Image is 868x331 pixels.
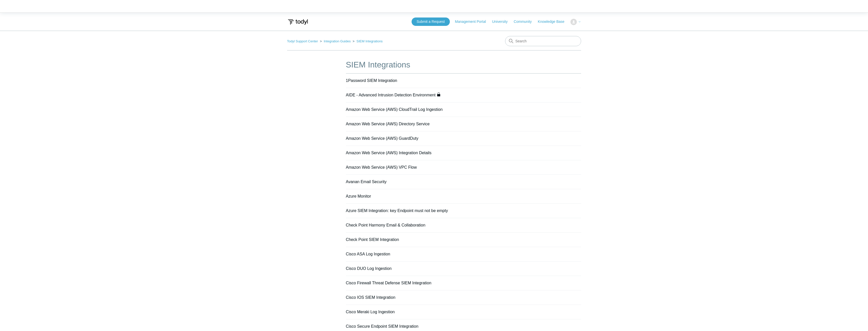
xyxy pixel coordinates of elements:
a: Amazon Web Service (AWS) VPC Flow [346,165,417,169]
li: Integration Guides [319,39,352,43]
a: Cisco Meraki Log Ingestion [346,310,395,314]
a: Avanan Email Security [346,180,387,184]
a: Check Point Harmony Email & Collaboration [346,223,426,227]
a: Management Portal [455,19,491,24]
a: Cisco Secure Endpoint SIEM Integration [346,324,418,328]
a: Knowledge Base [538,19,569,24]
svg: Only visible to agents and admins [437,92,441,96]
a: 1Password SIEM Integration [346,78,397,83]
li: Todyl Support Center [287,39,319,43]
input: Search [505,36,581,46]
a: Cisco DUO Log Ingestion [346,266,392,271]
a: Check Point SIEM Integration [346,237,399,242]
li: SIEM Integrations [352,39,383,43]
a: SIEM Integrations [357,39,383,43]
a: Azure SIEM Integration: key Endpoint must not be empty [346,208,448,213]
a: Cisco Firewall Threat Defense SIEM Integration [346,281,432,285]
a: Todyl Support Center [287,39,318,43]
a: Amazon Web Service (AWS) CloudTrail Log Ingestion [346,107,443,112]
a: Amazon Web Service (AWS) Integration Details [346,151,432,155]
a: Cisco ASA Log Ingestion [346,252,390,256]
a: Integration Guides [324,39,350,43]
a: Submit a Request [412,18,450,26]
a: University [492,19,512,24]
a: Amazon Web Service (AWS) GuardDuty [346,136,418,141]
a: Amazon Web Service (AWS) Directory Service [346,122,430,126]
img: Todyl Support Center Help Center home page [287,17,309,27]
a: Azure Monitor [346,194,371,198]
a: Community [514,19,537,24]
h1: SIEM Integrations [346,59,581,71]
a: AIDE - Advanced Intrusion Detection Environment [346,93,436,97]
a: Cisco IOS SIEM Integration [346,295,396,300]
